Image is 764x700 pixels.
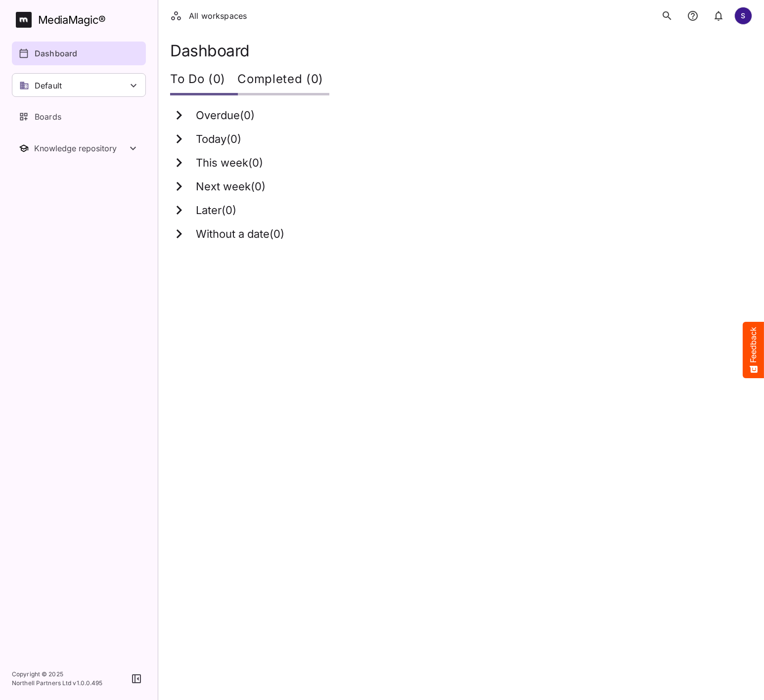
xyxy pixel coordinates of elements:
p: Default [35,80,62,91]
h3: Later ( 0 ) [196,204,236,217]
div: Knowledge repository [34,143,127,153]
h3: Next week ( 0 ) [196,180,266,193]
h3: Overdue ( 0 ) [196,109,255,122]
h1: Dashboard [170,42,752,60]
p: Boards [35,111,61,123]
p: Copyright © 2025 [12,670,103,679]
button: Toggle Knowledge repository [12,136,146,160]
p: Northell Partners Ltd v 1.0.0.495 [12,679,103,688]
a: Boards [12,105,146,129]
button: notifications [683,6,703,26]
div: MediaMagic ® [38,12,106,28]
button: search [657,6,677,26]
a: MediaMagic® [16,12,146,28]
div: To Do (0) [170,66,237,95]
button: Feedback [743,322,764,378]
h3: This week ( 0 ) [196,157,263,170]
nav: Knowledge repository [12,136,146,160]
h3: Today ( 0 ) [196,133,241,146]
h3: Without a date ( 0 ) [196,228,284,241]
div: S [734,7,752,25]
a: Dashboard [12,42,146,65]
button: notifications [709,6,728,26]
div: Completed (0) [237,66,329,95]
p: Dashboard [35,47,77,59]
